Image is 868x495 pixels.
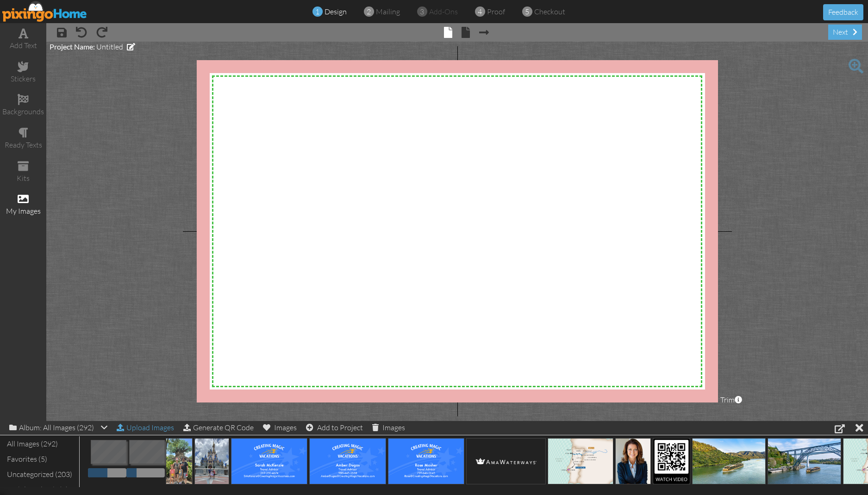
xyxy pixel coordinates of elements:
span: Untitled [96,42,123,51]
span: mailing [376,7,400,16]
img: 20250419-122717-77903d169a07-500.png [466,438,546,484]
img: 20250419-120229-c6af7a595648-500.png [653,438,690,484]
button: Feedback [823,4,863,20]
div: Images [372,421,405,434]
span: design [325,7,347,16]
img: 20250419-120143-8ab369e5853b-500.jpg [692,438,766,484]
span: 5 [525,6,529,17]
img: 20250720-205802-699056ed2e54-500.jpeg [166,438,193,484]
span: Trim [720,395,742,405]
div: Favorites (5) [5,452,75,467]
div: next [828,25,862,40]
div: Album: All Images (292) [9,421,107,434]
img: 20250502-195916-4e065b30d25d-500.jpg [231,438,307,484]
span: 2 [367,6,371,17]
span: checkout [534,7,565,16]
div: 33.43 MB [126,467,165,477]
div: All Images (292) [5,436,75,452]
img: 20250419-121037-6c6edbb3ed7d-500.jpg [615,438,651,484]
img: 20250419-114020-70c32d5ba3cd-500.jpg [768,438,841,484]
span: 4 [478,6,482,17]
div: 23.85 MB [88,467,126,477]
div: Upload Images [117,421,174,434]
img: 20250502-193215-61efaaab1b68-500.jpg [388,438,464,484]
div: Uncategorized (203) [5,467,75,482]
div: Images [263,421,297,434]
span: add-ons [429,7,458,16]
img: 20250419-121844-e30862df3c1e-500.jpg [548,438,613,484]
img: 20250720-205522-9d8bbde15946-500.jpeg [194,438,230,484]
span: Project Name: [50,42,95,51]
span: proof [487,7,505,16]
img: 20250502-194200-9192be74a22b-500.jpg [309,438,386,484]
img: pixingo logo [2,1,87,22]
div: Add to Project [306,421,363,434]
div: Generate QR Code [183,421,254,434]
span: 1 [315,6,319,17]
